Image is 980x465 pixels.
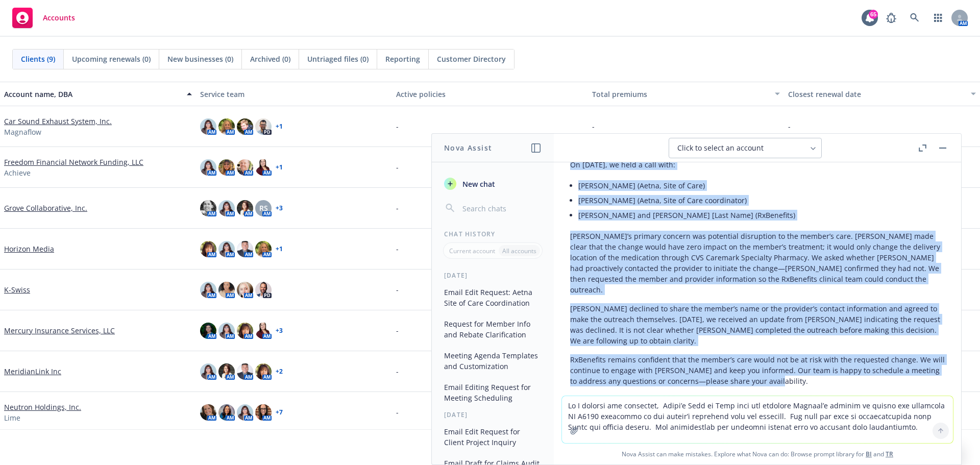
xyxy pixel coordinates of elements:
button: Email Edit Request: Aetna Site of Care Coordination [440,284,546,311]
input: Search chats [460,201,542,215]
h1: Nova Assist [444,142,492,153]
img: photo [255,282,272,298]
img: photo [255,404,272,421]
p: On [DATE], we held a call with: [570,159,945,170]
button: Email Edit Request for Client Project Inquiry [440,423,546,451]
span: - [396,407,399,418]
a: + 3 [276,205,283,211]
div: Service team [200,89,388,100]
button: Closest renewal date [784,82,980,106]
button: Total premiums [588,82,784,106]
span: Upcoming renewals (0) [72,54,151,64]
span: Customer Directory [437,54,506,64]
button: New chat [440,175,546,193]
a: + 1 [276,246,283,252]
img: photo [200,241,216,257]
a: + 1 [276,164,283,170]
span: Untriaged files (0) [307,54,369,64]
button: Click to select an account [669,138,822,158]
img: photo [237,200,253,216]
a: + 3 [276,328,283,334]
img: photo [218,200,235,216]
p: [PERSON_NAME] declined to share the member’s name or the provider’s contact information and agree... [570,303,945,346]
div: Account name, DBA [4,89,181,100]
div: Total premiums [592,89,769,100]
span: Lime [4,412,20,423]
img: photo [200,404,216,421]
span: New businesses (0) [167,54,233,64]
span: Reporting [385,54,420,64]
a: BI [866,450,872,458]
span: - [396,284,399,295]
img: photo [255,241,272,257]
span: - [396,366,399,377]
a: K-Swiss [4,284,30,295]
div: Active policies [396,89,584,100]
a: + 2 [276,369,283,375]
span: Magnaflow [4,127,41,137]
a: + 7 [276,409,283,415]
p: Thank you, [Your Name] [Title] | Newfront [Phone] | [Email] [570,395,945,437]
img: photo [255,323,272,339]
a: Car Sound Exhaust System, Inc. [4,116,112,127]
span: - [592,121,595,132]
img: photo [218,118,235,135]
img: photo [218,241,235,257]
a: Grove Collaborative, Inc. [4,203,87,213]
img: photo [200,159,216,176]
img: photo [237,159,253,176]
img: photo [200,363,216,380]
img: photo [200,118,216,135]
span: Click to select an account [677,143,764,153]
img: photo [255,363,272,380]
a: Freedom Financial Network Funding, LLC [4,157,143,167]
li: [PERSON_NAME] and [PERSON_NAME] [Last Name] (RxBenefits) [578,208,945,223]
a: Horizon Media [4,243,54,254]
img: photo [218,159,235,176]
span: - [396,243,399,254]
span: Accounts [43,14,75,22]
img: photo [237,282,253,298]
a: Accounts [8,4,79,32]
button: Meeting Agenda Templates and Customization [440,347,546,375]
a: + 1 [276,124,283,130]
img: photo [237,404,253,421]
img: photo [200,323,216,339]
img: photo [200,200,216,216]
span: Nova Assist can make mistakes. Explore what Nova can do: Browse prompt library for and [558,444,957,464]
span: - [788,121,791,132]
p: RxBenefits remains confident that the member’s care would not be at risk with the requested chang... [570,354,945,386]
button: Service team [196,82,392,106]
li: [PERSON_NAME] (Aetna, Site of Care coordinator) [578,193,945,208]
span: New chat [460,179,495,189]
img: photo [237,363,253,380]
span: - [396,203,399,213]
button: Email Editing Request for Meeting Scheduling [440,379,546,406]
a: Mercury Insurance Services, LLC [4,325,115,336]
span: - [396,121,399,132]
div: [DATE] [432,271,554,280]
span: Achieve [4,167,31,178]
a: Search [904,8,925,28]
a: TR [886,450,893,458]
p: All accounts [502,247,536,255]
span: Clients (9) [21,54,55,64]
img: photo [237,118,253,135]
img: photo [218,282,235,298]
span: - [396,162,399,173]
div: Closest renewal date [788,89,965,100]
p: [PERSON_NAME]’s primary concern was potential disruption to the member’s care. [PERSON_NAME] made... [570,231,945,295]
img: photo [218,323,235,339]
button: Request for Member Info and Rebate Clarification [440,315,546,343]
img: photo [237,241,253,257]
img: photo [218,363,235,380]
li: [PERSON_NAME] (Aetna, Site of Care) [578,178,945,193]
img: photo [255,118,272,135]
img: photo [200,282,216,298]
span: Archived (0) [250,54,290,64]
button: Active policies [392,82,588,106]
img: photo [255,159,272,176]
div: 65 [869,10,878,19]
span: RS [259,203,268,213]
div: [DATE] [432,410,554,419]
